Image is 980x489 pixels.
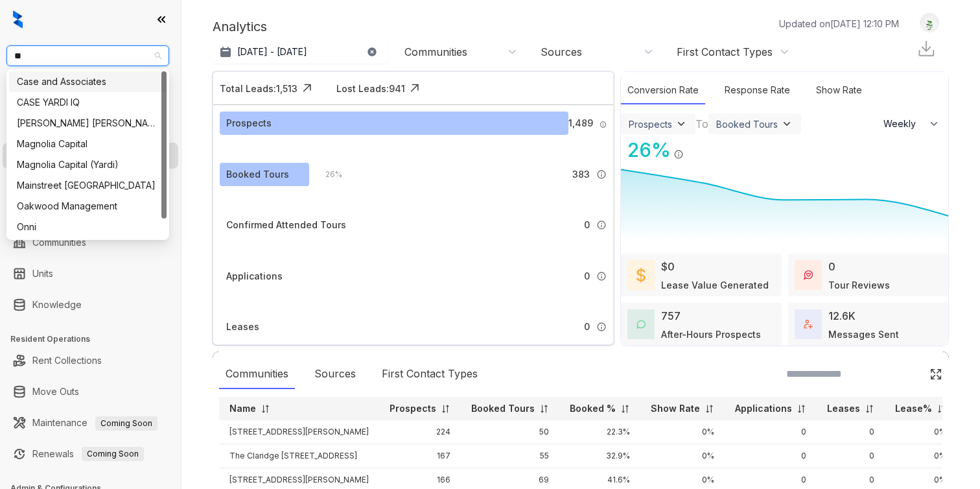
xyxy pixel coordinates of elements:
td: 0 [817,420,885,444]
li: Knowledge [3,292,178,318]
img: Click Icon [929,368,942,381]
p: Lease% [895,402,932,415]
img: sorting [705,404,714,414]
a: Move Outs [32,379,79,405]
div: Magnolia Capital [17,137,159,151]
div: Communities [219,359,295,389]
li: Renewals [3,441,178,467]
img: sorting [865,404,874,414]
li: Units [3,261,178,287]
div: Communities [404,45,467,59]
span: 1,489 [568,116,593,130]
div: Show Rate [810,77,869,104]
span: Coming Soon [95,416,157,431]
div: 0 [828,259,835,274]
p: Applications [735,402,792,415]
li: Communities [3,230,178,256]
li: Move Outs [3,379,178,405]
a: RenewalsComing Soon [32,441,144,467]
div: 26 % [312,167,342,182]
img: sorting [441,404,450,414]
img: LeaseValue [636,267,646,283]
div: After-Hours Prospects [661,328,761,341]
td: 224 [379,420,461,444]
td: 32.9% [559,444,640,468]
img: TotalFum [804,320,813,329]
div: Booked Tours [716,119,778,130]
td: 22.3% [559,420,640,444]
div: Sources [308,359,362,389]
p: Prospects [390,402,436,415]
div: Gates Hudson [9,113,167,134]
td: 0% [640,420,725,444]
img: SearchIcon [902,368,913,379]
div: Mainstreet [GEOGRAPHIC_DATA] [17,178,159,193]
td: 50 [461,420,559,444]
div: Conversion Rate [621,77,705,104]
li: Maintenance [3,410,178,436]
a: Units [32,261,53,287]
div: CASE YARDI IQ [9,92,167,113]
td: 0 [725,420,817,444]
li: Leads [3,87,178,113]
img: UserAvatar [920,16,939,30]
a: Communities [32,230,86,256]
td: 55 [461,444,559,468]
a: Rent Collections [32,348,102,374]
div: To [695,116,708,132]
div: Mainstreet Canada [9,175,167,196]
div: Case and Associates [17,75,159,89]
img: Info [600,121,607,128]
img: AfterHoursConversations [636,320,646,329]
div: Oakwood Management [9,196,167,217]
img: TourReviews [804,270,813,280]
div: Magnolia Capital (Yardi) [17,158,159,172]
span: Coming Soon [82,447,144,461]
p: Booked Tours [471,402,535,415]
span: 0 [584,320,590,334]
p: Show Rate [651,402,700,415]
p: Booked % [570,402,616,415]
img: Info [596,271,607,281]
div: Lease Value Generated [661,278,769,292]
td: [STREET_ADDRESS][PERSON_NAME] [219,420,379,444]
div: Sources [541,45,582,59]
img: Download [916,39,936,58]
button: Weekly [876,112,948,136]
td: The Claridge [STREET_ADDRESS] [219,444,379,468]
div: Lost Leads: 941 [336,82,405,95]
div: 26 % [621,136,671,165]
div: [PERSON_NAME] [PERSON_NAME] [17,116,159,130]
div: Response Rate [718,77,797,104]
td: 167 [379,444,461,468]
img: Click Icon [684,137,703,157]
a: Knowledge [32,292,82,318]
div: Messages Sent [828,328,899,341]
div: CASE YARDI IQ [17,95,159,110]
img: Click Icon [405,78,425,98]
img: Click Icon [297,78,317,98]
span: Weekly [883,117,923,130]
div: Onni [9,217,167,237]
div: First Contact Types [677,45,773,59]
div: Leases [226,320,259,334]
img: sorting [620,404,630,414]
div: Total Leads: 1,513 [220,82,297,95]
div: Booked Tours [226,167,289,182]
td: 0 [817,444,885,468]
div: Applications [226,269,283,283]
p: Name [229,402,256,415]
div: 12.6K [828,308,856,324]
div: Confirmed Attended Tours [226,218,346,232]
div: Prospects [629,119,672,130]
img: sorting [937,404,946,414]
p: Analytics [213,17,267,36]
div: 757 [661,308,681,324]
div: Tour Reviews [828,278,890,292]
span: 383 [572,167,590,182]
td: 0% [640,444,725,468]
p: [DATE] - [DATE] [237,45,307,58]
p: Leases [827,402,860,415]
img: sorting [261,404,270,414]
button: [DATE] - [DATE] [213,40,388,64]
